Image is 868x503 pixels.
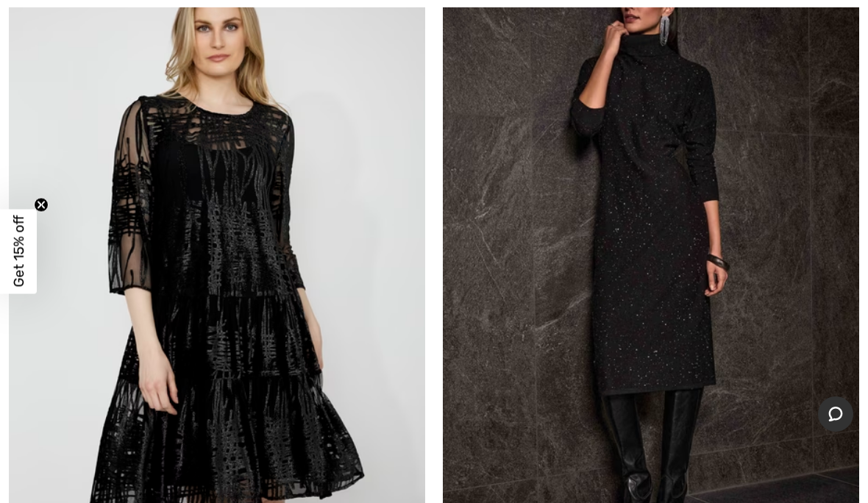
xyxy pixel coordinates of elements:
[818,396,853,433] iframe: Opens a widget where you can chat to one of our agents
[34,198,49,213] button: Close teaser
[10,215,27,288] span: Get 15% off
